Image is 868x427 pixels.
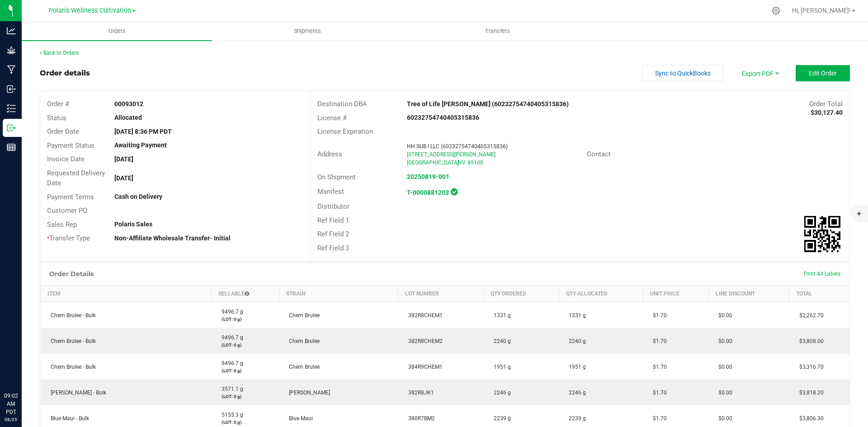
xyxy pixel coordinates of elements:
[279,286,398,302] th: Strain
[770,6,782,15] div: Manage settings
[49,7,131,14] span: Polaris Wellness Cultivation
[282,27,333,35] span: Shipments
[47,193,94,201] span: Payment Terms
[47,114,66,122] span: Status
[404,415,435,422] span: 380R7BM2
[46,389,106,396] span: [PERSON_NAME] - Bulk
[714,338,732,344] span: $0.00
[284,364,320,370] span: Chem Brulee
[7,65,16,74] inline-svg: Manufacturing
[7,143,16,152] inline-svg: Reports
[714,312,732,319] span: $0.00
[407,143,508,150] span: HH SUB I LLC (60232754740405315836)
[564,415,586,422] span: 2239 g
[40,68,90,79] div: Order details
[217,360,243,366] span: 9496.7 g
[27,353,38,364] iframe: Resource center unread badge
[587,150,611,158] span: Contact
[47,141,94,150] span: Payment Status
[404,389,434,396] span: 382R8JK1
[795,364,824,370] span: $3,316.70
[284,415,313,422] span: Blue Maui
[407,160,459,166] span: [GEOGRAPHIC_DATA]
[217,386,243,392] span: 3571.1 g
[22,22,212,41] a: Orders
[655,70,711,77] span: Sync to QuickBooks
[47,155,85,163] span: Invoice Date
[792,7,851,14] span: Hi, [PERSON_NAME]!
[407,114,479,121] strong: 60232754740405315836
[41,286,212,302] th: Item
[7,104,16,113] inline-svg: Inventory
[484,286,559,302] th: Qty Ordered
[7,84,16,94] inline-svg: Inbound
[804,271,840,277] span: Print All Labels
[212,286,279,302] th: Sellable
[7,46,16,55] inline-svg: Grow
[317,114,347,122] span: License #
[317,216,349,225] span: Ref Field 1
[402,22,593,41] a: Transfers
[49,270,94,277] h1: Order Details
[217,316,274,323] p: (LOT: 0 g)
[46,312,96,319] span: Chem Brulee - Bulk
[4,392,18,416] p: 09:02 AM PDT
[7,123,16,132] inline-svg: Outbound
[809,70,837,77] span: Edit Order
[404,312,443,319] span: 382R8CHEM1
[47,206,87,215] span: Customer PO
[648,338,667,344] span: $1.70
[114,100,143,108] strong: 00093012
[46,364,96,370] span: Chem Brulee - Bulk
[732,65,787,81] li: Export PDF
[114,141,167,149] strong: Awaiting Payment
[47,234,90,242] span: Transfer Type
[217,334,243,341] span: 9496.7 g
[47,169,105,188] span: Requested Delivery Date
[317,127,373,136] span: License Expiration
[407,173,449,180] a: 20250819-001
[489,415,511,422] span: 2239 g
[47,127,79,136] span: Order Date
[708,286,789,302] th: Line Discount
[114,128,172,135] strong: [DATE] 8:36 PM PDT
[114,155,133,163] strong: [DATE]
[9,355,36,382] iframe: Resource center
[317,150,342,158] span: Address
[564,389,586,396] span: 2246 g
[398,286,484,302] th: Lot Number
[648,415,667,422] span: $1.70
[795,338,824,344] span: $3,808.00
[795,415,824,422] span: $3,806.30
[217,342,274,348] p: (LOT: 0 g)
[564,364,586,370] span: 1951 g
[40,50,79,56] a: Back to Orders
[114,221,152,228] strong: Polaris Sales
[795,312,824,319] span: $2,262.70
[4,416,18,423] p: 08/25
[407,189,449,196] a: T-0000881203
[489,389,511,396] span: 2246 g
[407,151,495,158] span: [STREET_ADDRESS][PERSON_NAME]
[114,114,142,121] strong: Allocated
[564,338,586,344] span: 2240 g
[648,364,667,370] span: $1.70
[811,109,843,116] strong: $30,127.40
[407,100,569,108] strong: Tree of Life [PERSON_NAME] (60232754740405315836)
[284,312,320,319] span: Chem Brulee
[473,27,522,35] span: Transfers
[47,100,69,108] span: Order #
[789,286,849,302] th: Total
[217,367,274,374] p: (LOT: 0 g)
[46,338,96,344] span: Chem Brulee - Bulk
[7,26,16,35] inline-svg: Analytics
[648,312,667,319] span: $1.70
[46,415,89,422] span: Blue Maui - Bulk
[796,65,850,81] button: Edit Order
[458,160,466,166] span: NV
[795,389,824,396] span: $3,818.20
[451,187,458,197] span: In Sync
[114,193,162,200] strong: Cash on Delivery
[47,221,77,229] span: Sales Rep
